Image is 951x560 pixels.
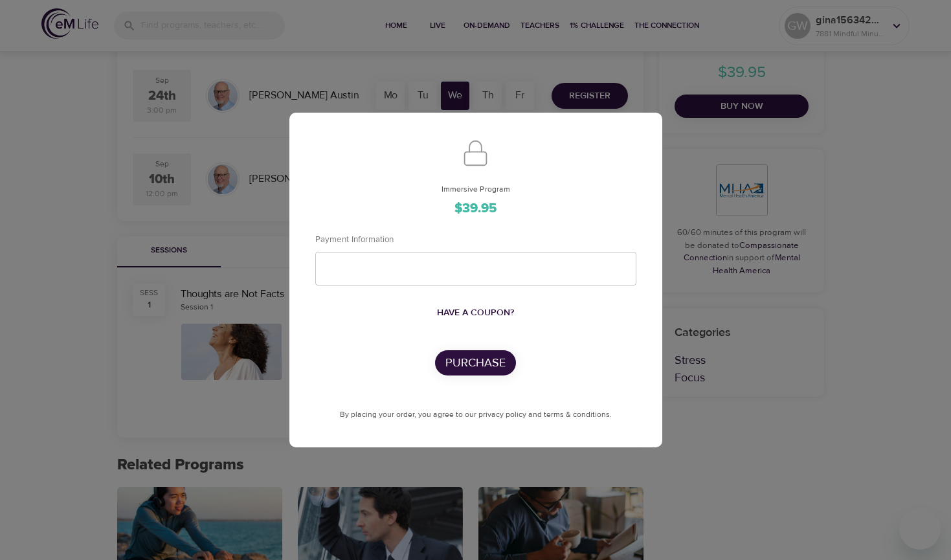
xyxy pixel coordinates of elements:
button: Purchase [435,350,516,375]
span: Immersive Program [315,183,636,196]
span: By placing your order, you agree to our privacy policy and terms & conditions. [340,409,612,420]
p: Payment Information [315,232,556,245]
h3: $39.95 [315,201,636,216]
button: Have a coupon? [432,301,519,325]
iframe: Secure card payment input frame [326,263,625,274]
span: Have a coupon? [437,305,514,321]
p: Purchase [445,354,506,372]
